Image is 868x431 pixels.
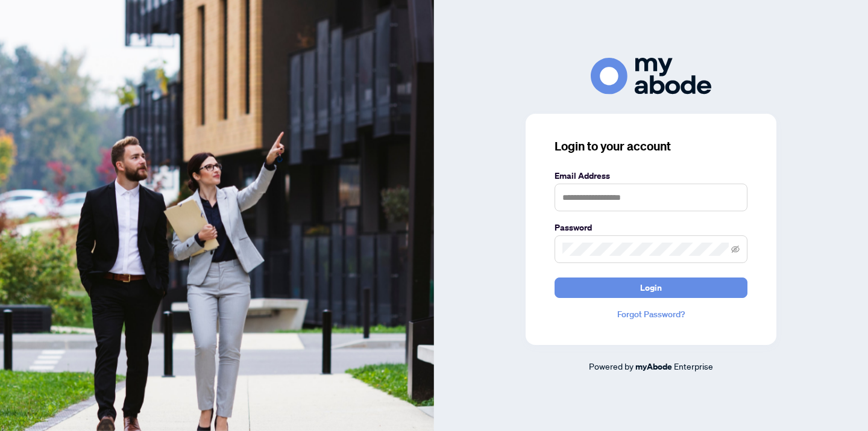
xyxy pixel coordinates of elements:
span: Enterprise [674,361,713,371]
a: myAbode [635,360,672,373]
span: Login [640,278,662,297]
a: Forgot Password? [555,308,747,321]
label: Email Address [555,169,747,182]
label: Password [555,221,747,234]
h3: Login to your account [555,138,747,155]
span: Powered by [589,361,634,371]
span: eye-invisible [731,245,740,253]
button: Login [555,278,747,298]
img: ma-logo [591,58,711,95]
